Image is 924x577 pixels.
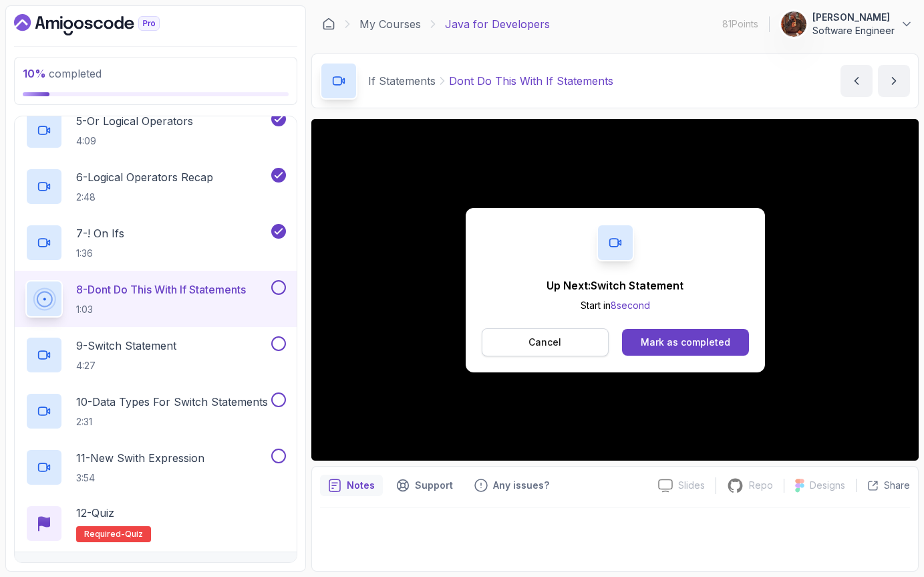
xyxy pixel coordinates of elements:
p: 6 - Logical Operators Recap [76,169,213,185]
span: quiz [125,529,143,540]
p: Slides [678,479,705,492]
p: 81 Points [722,17,758,31]
p: Software Engineer [812,24,895,37]
button: 9-Switch Statement4:27 [25,336,286,374]
p: Share [884,479,910,492]
p: Support [415,479,453,492]
button: Feedback button [466,475,557,496]
button: 12-QuizRequired-quiz [25,505,286,542]
p: [PERSON_NAME] [812,11,895,24]
p: 10 - Data Types For Switch Statements [76,394,268,410]
p: 9 - Switch Statement [76,338,176,354]
p: Java for Developers [445,16,550,32]
p: 7 - ! On Ifs [76,225,124,241]
p: 8 - Dont Do This With If Statements [76,281,246,298]
p: 1:36 [76,247,124,260]
p: 4:27 [76,359,176,372]
p: 3:54 [76,471,204,485]
p: Designs [810,479,845,492]
p: 11 - New Swith Expression [76,450,204,466]
p: 2:31 [76,415,268,429]
button: Support button [388,475,461,496]
span: completed [23,67,102,80]
span: Required- [84,529,125,540]
button: 7-! On Ifs1:36 [25,224,286,261]
p: Repo [749,479,773,492]
button: 6-Logical Operators Recap2:48 [25,168,286,205]
p: If Statements [368,73,436,89]
button: user profile image[PERSON_NAME]Software Engineer [780,11,913,37]
button: 11-New Swith Expression3:54 [25,449,286,486]
p: 4:09 [76,134,193,148]
span: 10 % [23,67,46,80]
button: previous content [840,65,873,97]
a: Dashboard [14,14,190,35]
iframe: 8 - Dont do this with if statements [311,119,919,461]
button: Cancel [482,328,609,356]
a: Dashboard [322,17,335,31]
a: My Courses [359,16,421,32]
p: Up Next: Switch Statement [547,277,683,294]
button: Mark as completed [622,329,748,356]
p: Start in [547,299,683,312]
button: Share [856,479,910,492]
button: 5-Or Logical Operators4:09 [25,112,286,149]
p: Any issues? [493,479,549,492]
button: notes button [320,475,383,496]
div: Mark as completed [641,336,730,349]
button: next content [878,65,910,97]
p: Cancel [528,336,561,349]
p: Notes [347,479,375,492]
button: 8-Dont Do This With If Statements1:03 [25,280,286,318]
p: 1:03 [76,303,246,316]
p: Dont Do This With If Statements [449,73,613,89]
p: 12 - Quiz [76,505,114,521]
p: 5 - Or Logical Operators [76,113,193,129]
span: 8 second [611,300,650,311]
img: user profile image [781,11,806,37]
p: 2:48 [76,191,213,204]
button: 10-Data Types For Switch Statements2:31 [25,392,286,430]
